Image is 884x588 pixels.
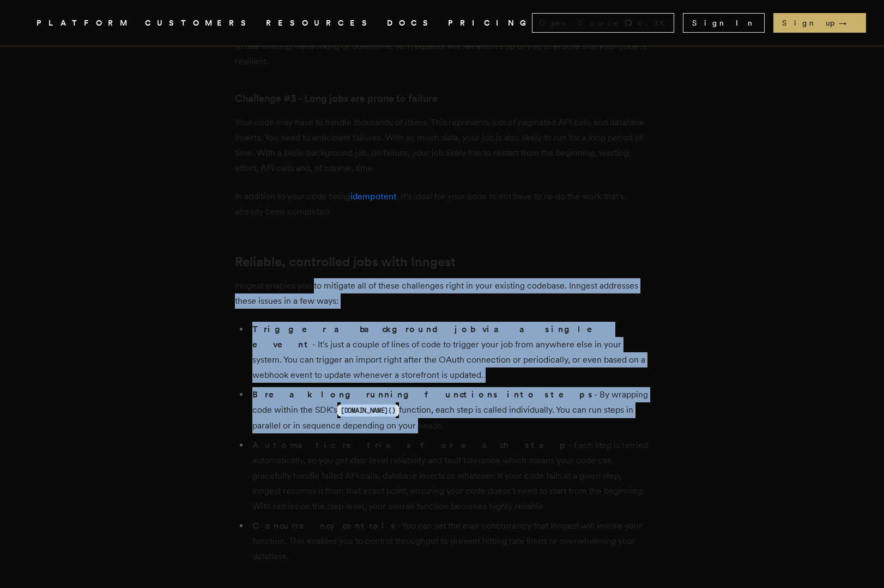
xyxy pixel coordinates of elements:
[235,189,649,219] p: In addition to your code being , it's ideal for your code to not have to re-do the work that's al...
[249,322,649,383] li: - It's just a couple of lines of code to trigger your job from anywhere else in your system. You ...
[637,17,671,28] span: 4.3 K
[249,438,649,514] li: - Each step is retried automatically, so you get step-level reliability and fault tolerance which...
[773,13,866,33] a: Sign up
[252,520,397,531] strong: Concurrency controls
[350,191,397,201] a: idempotent
[839,17,857,28] span: →
[683,13,765,33] a: Sign In
[235,278,649,309] p: Inngest enables you to mitigate all of these challenges right in your existing codebase. Inngest ...
[252,389,594,400] strong: Break long running functions into steps
[249,518,649,564] li: - You can set the max concurrency that Inngest will invoke your function. This enables you to con...
[145,16,253,30] a: CUSTOMERS
[252,440,568,450] strong: Automatic retries for each step
[266,16,374,30] button: RESOURCES
[252,324,608,350] strong: Trigger a background job via a single event
[387,16,435,30] a: DOCS
[235,115,649,176] p: Your code may have to handle thousands of items. This represents lots of paginated API calls and ...
[337,405,399,416] code: [DOMAIN_NAME]()
[448,16,532,30] a: PRICING
[539,17,620,28] span: Open Source
[249,387,649,433] li: - By wrapping code within the SDK's function, each step is called individually. You can run steps...
[235,254,649,269] h2: Reliable, controlled jobs with Inngest
[235,91,649,106] h3: Challenge #3 - Long jobs are prone to failure
[37,16,132,30] button: PLATFORM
